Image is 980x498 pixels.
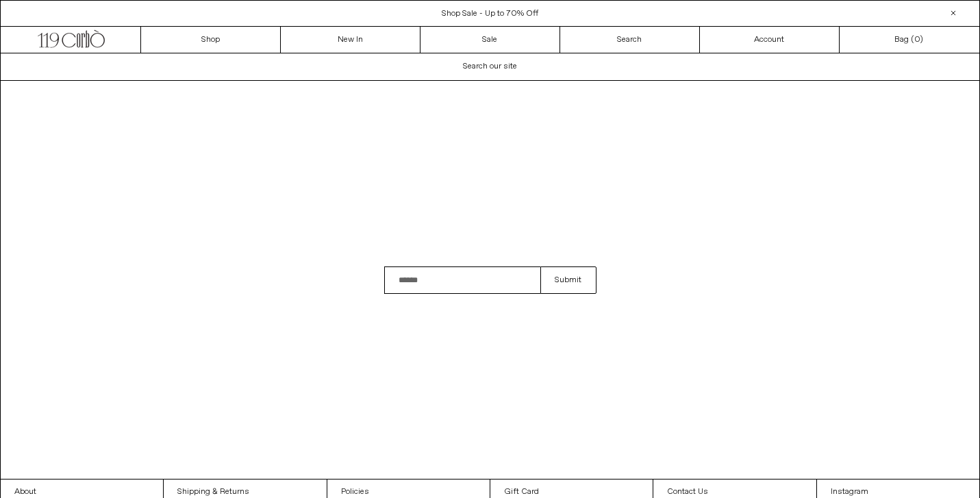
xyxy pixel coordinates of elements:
span: ) [914,34,923,46]
a: Shop Sale - Up to 70% Off [442,8,538,19]
a: Account [700,27,840,53]
span: Search our site [463,61,517,72]
a: Shop [141,27,281,53]
span: 0 [914,34,920,45]
a: Search [560,27,700,53]
a: Sale [420,27,560,53]
input: Search [384,266,541,294]
a: New In [281,27,420,53]
button: Submit [540,266,596,294]
a: Bag () [840,27,979,53]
